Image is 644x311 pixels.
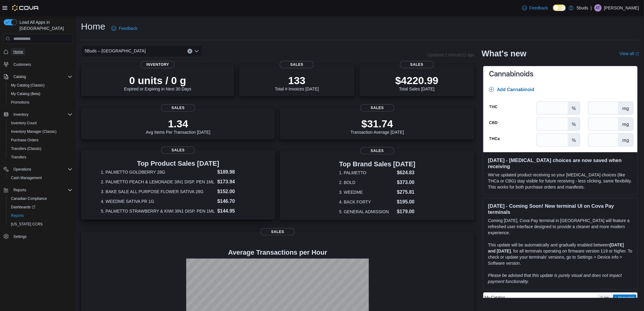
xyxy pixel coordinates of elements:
[520,2,551,14] a: Feedback
[13,167,31,172] span: Operations
[85,47,146,55] span: 5Buds – [GEOGRAPHIC_DATA]
[161,104,195,111] span: Sales
[261,228,295,235] span: Sales
[11,111,31,118] button: Inventory
[11,233,72,240] span: Settings
[6,153,75,161] button: Transfers
[591,4,592,12] p: |
[577,4,588,12] p: 5buds
[11,186,29,194] button: Reports
[9,128,72,135] span: Inventory Manager (Classic)
[217,198,255,205] dd: $146.70
[86,249,470,256] h4: Average Transactions per Hour
[119,25,137,31] span: Feedback
[6,194,75,203] button: Canadian Compliance
[6,98,75,107] button: Promotions
[9,99,32,106] a: Promotions
[594,4,602,12] div: Alyssa Tatrol
[11,60,72,68] span: Customers
[9,174,44,182] a: Cash Management
[9,119,39,127] a: Inventory Count
[1,110,75,119] button: Inventory
[124,74,191,91] div: Expired or Expiring in Next 30 Days
[530,5,548,11] span: Feedback
[275,74,319,91] div: Total # Invoices [DATE]
[9,154,72,161] span: Transfers
[351,118,404,135] div: Transaction Average [DATE]
[6,127,75,136] button: Inventory Manager (Classic)
[101,179,215,185] dt: 2. PALMETTO PEACH & LEMONADE 3IN1 DISP. PEN 1ML
[11,73,28,80] button: Catalog
[397,179,415,186] dd: $373.00
[482,49,527,58] h2: What's new
[11,48,26,55] a: Home
[1,47,75,56] button: Home
[1,165,75,174] button: Operations
[1,72,75,81] button: Catalog
[11,205,35,210] span: Dashboards
[488,203,633,215] h3: [DATE] - Coming Soon! New terminal UI on Cova Pay terminals
[488,157,633,169] h3: [DATE] - [MEDICAL_DATA] choices are now saved when receiving
[6,211,75,220] button: Reports
[9,128,59,135] a: Inventory Manager (Classic)
[11,222,43,227] span: [US_STATE] CCRS
[635,52,639,56] svg: External link
[400,61,434,68] span: Sales
[339,161,415,168] h3: Top Brand Sales [DATE]
[146,118,210,135] div: Avg Items Per Transaction [DATE]
[339,170,394,176] dt: 1. PALMETTO
[11,166,72,173] span: Operations
[9,174,72,182] span: Cash Management
[6,119,75,127] button: Inventory Count
[124,74,191,87] p: 0 units / 0 g
[11,129,57,134] span: Inventory Manager (Classic)
[395,74,439,87] p: $4220.99
[101,198,215,204] dt: 4. WEEDME SATIVA PR 1G
[351,118,404,130] p: $31.74
[553,5,566,11] input: Dark Mode
[11,91,40,96] span: My Catalog (Beta)
[339,209,394,215] dt: 5. GENERAL ADMISSION
[141,61,175,68] span: Inventory
[9,212,26,219] a: Reports
[397,169,415,176] dd: $624.83
[13,62,31,67] span: Customers
[187,49,192,54] button: Clear input
[13,112,28,117] span: Inventory
[360,104,394,111] span: Sales
[17,19,72,31] span: Load All Apps in [GEOGRAPHIC_DATA]
[81,20,105,33] h1: Home
[488,172,633,190] p: We've updated product receiving so your [MEDICAL_DATA] choices (like THCa or CBG) stay visible fo...
[11,146,41,151] span: Transfers (Classic)
[9,145,44,152] a: Transfers (Classic)
[11,233,29,240] a: Settings
[146,118,210,130] p: 1.34
[101,160,255,167] h3: Top Product Sales [DATE]
[217,168,255,176] dd: $189.98
[360,147,394,154] span: Sales
[6,81,75,90] button: My Catalog (Classic)
[101,169,215,175] dt: 1. PALMETTO GOLDBERRY 28G
[604,4,639,12] p: [PERSON_NAME]
[275,74,319,87] p: 133
[1,186,75,194] button: Reports
[339,179,394,186] dt: 2. BOLD
[11,213,24,218] span: Reports
[339,199,394,205] dt: 4. BACK FORTY
[11,166,34,173] button: Operations
[12,5,39,11] img: Cova
[9,195,72,202] span: Canadian Compliance
[339,189,394,195] dt: 3. WEEDME
[217,178,255,186] dd: $173.94
[280,61,314,68] span: Sales
[6,174,75,182] button: Cash Management
[1,60,75,69] button: Customers
[101,189,215,195] dt: 3. BAKE SALE ALL PURPOSE FLOWER SATIVA 28G
[9,82,72,89] span: My Catalog (Classic)
[9,154,29,161] a: Transfers
[397,189,415,196] dd: $275.81
[9,90,72,97] span: My Catalog (Beta)
[11,186,72,194] span: Reports
[217,188,255,195] dd: $152.00
[11,196,47,201] span: Canadian Compliance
